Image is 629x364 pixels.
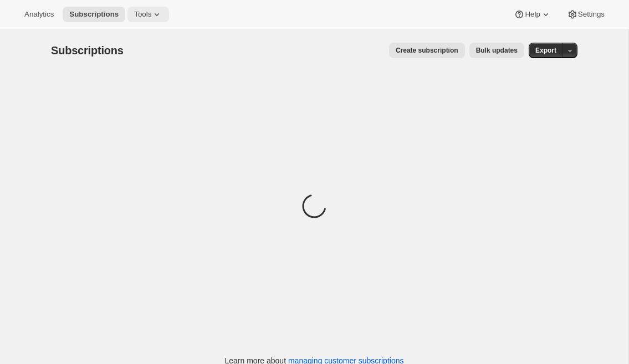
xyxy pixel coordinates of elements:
[469,43,524,58] button: Bulk updates
[24,10,54,19] span: Analytics
[535,46,556,55] span: Export
[18,7,60,22] button: Analytics
[69,10,119,19] span: Subscriptions
[51,44,124,57] span: Subscriptions
[560,7,611,22] button: Settings
[507,7,558,22] button: Help
[476,46,518,55] span: Bulk updates
[525,10,540,19] span: Help
[389,43,465,58] button: Create subscription
[396,46,458,55] span: Create subscription
[578,10,605,19] span: Settings
[63,7,125,22] button: Subscriptions
[529,43,563,58] button: Export
[134,10,151,19] span: Tools
[127,7,169,22] button: Tools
